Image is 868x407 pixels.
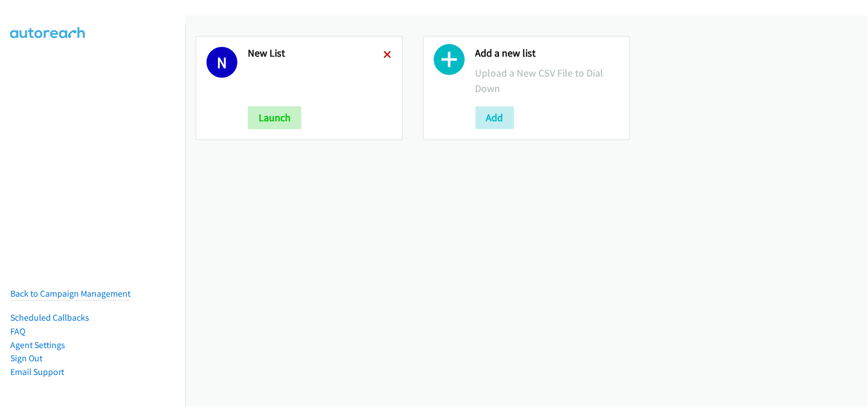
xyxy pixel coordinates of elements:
[10,353,42,364] a: Sign Out
[10,340,65,350] a: Agent Settings
[207,47,237,78] h1: N
[475,47,620,60] h2: Add a new list
[475,106,514,129] button: Add
[248,47,384,60] h2: New List
[10,326,25,337] a: FAQ
[10,366,64,377] a: Email Support
[10,312,89,323] a: Scheduled Callbacks
[475,65,620,96] p: Upload a New CSV File to Dial Down
[248,106,302,129] button: Launch
[10,288,130,299] a: Back to Campaign Management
